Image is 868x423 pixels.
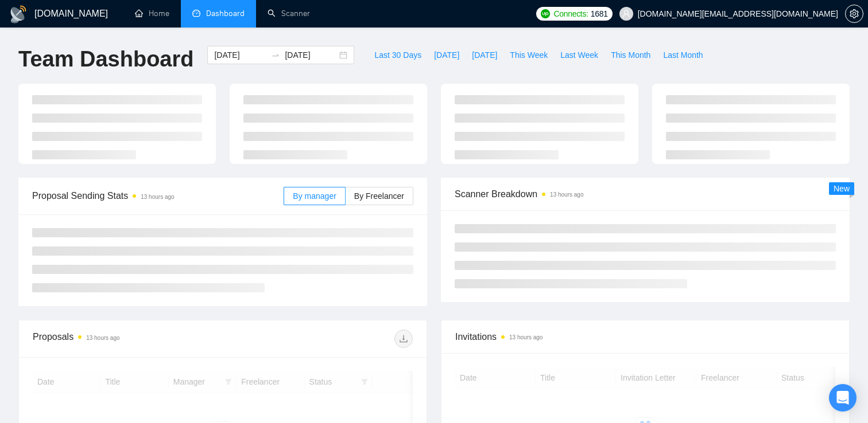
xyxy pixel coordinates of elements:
span: Last Month [663,49,703,61]
span: [DATE] [472,49,497,61]
input: End date [285,49,337,61]
a: searchScanner [268,9,310,18]
button: This Week [503,46,554,64]
span: 1681 [591,7,608,20]
img: logo [9,5,28,23]
button: [DATE] [466,46,503,64]
div: Proposals [33,330,223,348]
button: setting [845,5,863,23]
button: [DATE] [428,46,466,64]
button: This Month [604,46,657,64]
span: Proposal Sending Stats [32,189,284,203]
span: [DATE] [434,49,459,61]
time: 13 hours ago [86,335,119,341]
span: setting [846,9,863,18]
span: Connects: [553,7,588,20]
span: user [622,10,630,18]
h1: Team Dashboard [18,46,193,73]
span: This Week [510,49,548,61]
span: Dashboard [206,9,245,18]
span: This Month [611,49,650,61]
span: Last 30 Days [374,49,421,61]
span: By manager [293,191,336,201]
a: homeHome [135,9,169,18]
time: 13 hours ago [550,191,583,198]
span: swap-right [271,50,280,60]
span: Last Week [560,49,598,61]
span: Invitations [455,330,835,344]
button: Last Month [657,46,709,64]
input: Start date [214,49,266,61]
a: setting [845,9,863,18]
img: upwork-logo.png [541,9,550,18]
span: By Freelancer [354,191,404,201]
button: Last Week [554,46,604,64]
button: Last 30 Days [368,46,428,64]
time: 13 hours ago [509,334,542,340]
div: Open Intercom Messenger [829,384,857,412]
span: New [834,184,850,193]
span: Scanner Breakdown [455,187,836,201]
span: dashboard [192,9,200,17]
span: to [271,50,280,60]
time: 13 hours ago [141,194,174,200]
